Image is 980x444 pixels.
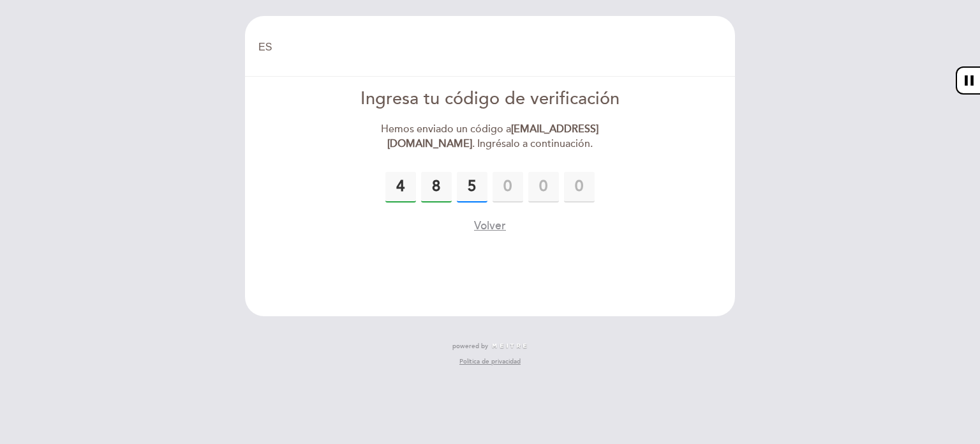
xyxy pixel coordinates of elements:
input: 0 [457,172,487,203]
strong: [EMAIL_ADDRESS][DOMAIN_NAME] [387,123,599,150]
div: Hemos enviado un código a . Ingrésalo a continuación. [344,122,637,151]
button: Volver [474,218,506,234]
input: 0 [385,172,416,203]
a: powered by [452,342,528,351]
input: 0 [564,172,595,203]
input: 0 [493,172,523,203]
span: powered by [452,342,488,351]
img: MEITRE [491,343,528,349]
input: 0 [421,172,452,203]
a: Política de privacidad [459,357,521,366]
input: 0 [528,172,559,203]
div: Ingresa tu código de verificación [344,87,637,112]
